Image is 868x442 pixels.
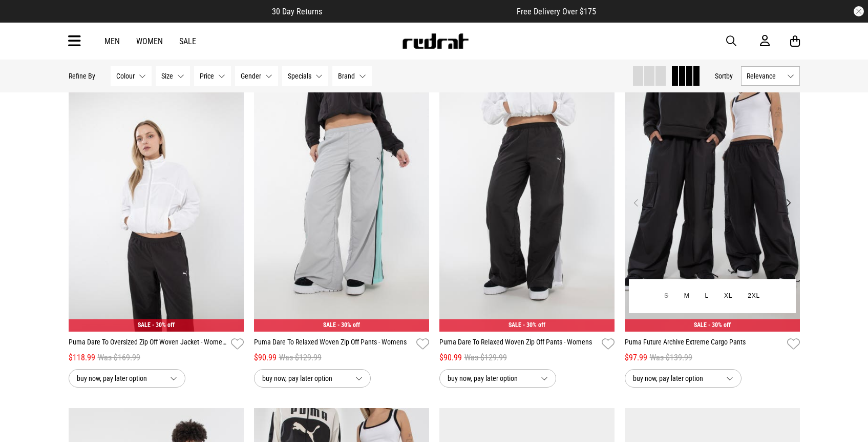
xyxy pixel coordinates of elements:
[625,352,647,364] span: $97.99
[716,287,740,305] button: XL
[708,321,731,329] span: - 30% off
[254,369,371,388] button: buy now, pay later option
[262,372,347,385] span: buy now, pay later option
[650,352,692,364] span: Was $139.99
[401,33,469,49] img: Redrat logo
[343,6,496,16] iframe: Customer reviews powered by Trustpilot
[747,72,783,80] span: Relevance
[337,321,360,329] span: - 30% off
[509,321,521,329] span: SALE
[241,72,261,80] span: Gender
[161,72,173,80] span: Size
[633,372,718,385] span: buy now, pay later option
[439,352,462,364] span: $90.99
[254,352,277,364] span: $90.99
[69,369,185,388] button: buy now, pay later option
[194,66,231,86] button: Price
[254,337,412,352] a: Puma Dare To Relaxed Woven Zip Off Pants - Womens
[439,86,615,332] img: Puma Dare To Relaxed Woven Zip Off Pants - Womens in Black
[676,287,697,305] button: M
[156,66,190,86] button: Size
[254,86,429,332] img: Puma Dare To Relaxed Woven Zip Off Pants - Womens in Grey
[657,287,676,305] button: S
[69,337,227,352] a: Puma Dare To Oversized Zip Off Woven Jacket - Womens
[338,72,355,80] span: Brand
[282,66,328,86] button: Specials
[69,86,244,332] img: Puma Dare To Oversized Zip Off Woven Jacket - Womens in White
[288,72,311,80] span: Specials
[715,70,733,82] button: Sortby
[136,36,163,46] a: Women
[111,66,152,86] button: Colour
[697,287,716,305] button: L
[523,321,545,329] span: - 30% off
[279,352,322,364] span: Was $129.99
[152,321,175,329] span: - 30% off
[235,66,278,86] button: Gender
[782,197,795,209] button: Next
[272,7,322,16] span: 30 Day Returns
[332,66,372,86] button: Brand
[630,197,643,209] button: Previous
[464,352,507,364] span: Was $129.99
[448,372,533,385] span: buy now, pay later option
[517,7,596,16] span: Free Delivery Over $175
[138,321,151,329] span: SALE
[69,72,95,80] p: Refine By
[439,337,598,352] a: Puma Dare To Relaxed Woven Zip Off Pants - Womens
[69,352,95,364] span: $118.99
[179,36,196,46] a: Sale
[98,352,140,364] span: Was $169.99
[104,36,120,46] a: Men
[8,4,39,35] button: Open LiveChat chat widget
[694,321,707,329] span: SALE
[77,372,162,385] span: buy now, pay later option
[625,86,800,332] img: Puma Future Archive Extreme Cargo Pants in Black
[726,72,733,80] span: by
[625,369,742,388] button: buy now, pay later option
[200,72,214,80] span: Price
[740,287,768,305] button: 2XL
[116,72,135,80] span: Colour
[741,66,800,86] button: Relevance
[625,337,783,352] a: Puma Future Archive Extreme Cargo Pants
[439,369,556,388] button: buy now, pay later option
[323,321,336,329] span: SALE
